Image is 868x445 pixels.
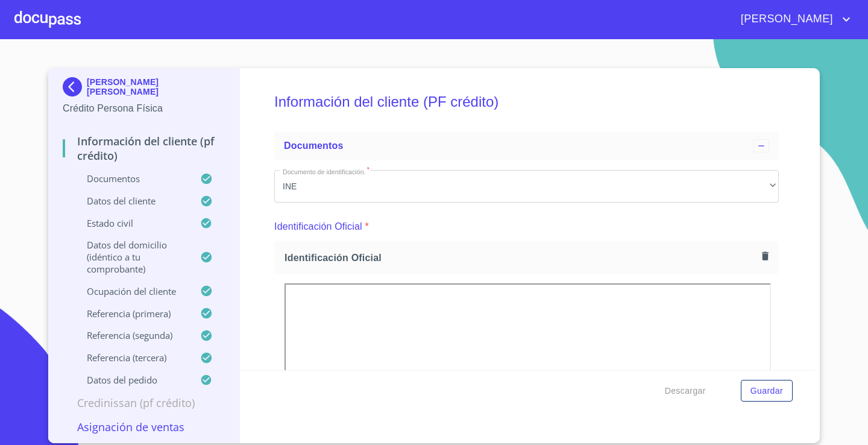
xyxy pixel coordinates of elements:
[63,77,87,96] img: Docupass spot blue
[285,251,757,264] span: Identificación Oficial
[63,239,200,275] p: Datos del domicilio (idéntico a tu comprobante)
[732,10,839,29] span: [PERSON_NAME]
[274,170,779,203] div: INE
[63,172,200,185] p: Documentos
[63,329,200,341] p: Referencia (segunda)
[665,383,706,399] span: Descargar
[732,10,854,29] button: account of current user
[63,195,200,207] p: Datos del cliente
[274,219,362,234] p: Identificación Oficial
[63,217,200,229] p: Estado Civil
[63,101,225,116] p: Crédito Persona Física
[63,396,225,410] p: Credinissan (PF crédito)
[87,77,225,96] p: [PERSON_NAME] [PERSON_NAME]
[63,134,225,163] p: Información del cliente (PF crédito)
[750,383,783,399] span: Guardar
[63,374,200,386] p: Datos del pedido
[63,352,200,364] p: Referencia (tercera)
[63,285,200,297] p: Ocupación del Cliente
[274,77,779,127] h5: Información del cliente (PF crédito)
[63,420,225,434] p: Asignación de Ventas
[63,308,200,320] p: Referencia (primera)
[284,140,343,151] span: Documentos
